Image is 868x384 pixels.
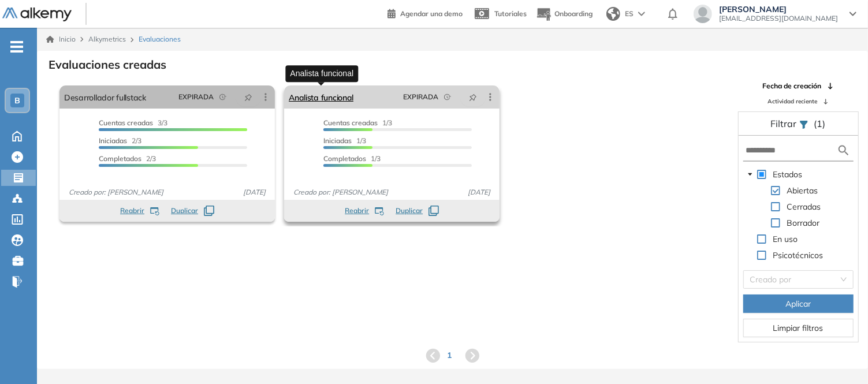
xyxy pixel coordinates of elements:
span: 2/3 [99,154,156,163]
span: Aplicar [785,297,811,310]
img: world [606,7,620,21]
span: Psicotécnicos [773,250,824,260]
span: Creado por: [PERSON_NAME] [64,187,168,197]
span: [DATE] [239,187,270,197]
span: Tutoriales [494,9,527,18]
button: pushpin [460,88,486,106]
span: Duplicar [171,206,198,216]
span: 3/3 [99,118,167,127]
span: Estados [771,167,805,181]
span: (1) [814,117,826,131]
a: Desarrollador fullstack [64,85,146,109]
span: Onboarding [554,9,593,18]
span: Cerradas [785,200,824,214]
a: Analista funcional [289,85,353,109]
button: Onboarding [536,2,593,27]
span: Abiertas [787,185,818,196]
span: En uso [771,232,800,246]
span: Cuentas creadas [323,118,378,127]
span: [EMAIL_ADDRESS][DOMAIN_NAME] [719,14,838,23]
span: Reabrir [345,206,369,216]
span: Filtrar [771,118,799,129]
span: Agendar una demo [400,9,463,18]
span: Iniciadas [99,136,127,145]
span: Limpiar filtros [773,322,824,334]
span: 1/3 [323,136,366,145]
button: pushpin [236,88,261,106]
span: field-time [219,94,226,100]
span: [DATE] [463,187,495,197]
span: Reabrir [120,206,144,216]
span: Alkymetrics [88,35,126,43]
span: Borrador [785,216,822,230]
img: arrow [638,12,645,16]
a: Agendar una demo [388,6,463,20]
span: Iniciadas [323,136,352,145]
span: 1 [448,349,452,361]
span: 2/3 [99,136,141,145]
img: Logo [2,8,72,22]
span: [PERSON_NAME] [719,5,838,14]
span: Borrador [787,218,820,228]
button: Limpiar filtros [743,319,854,337]
span: B [14,96,20,105]
span: Fecha de creación [762,81,821,91]
button: Aplicar [743,294,854,313]
span: Completados [323,154,366,163]
span: Duplicar [396,206,423,216]
span: EXPIRADA [178,92,214,102]
span: Evaluaciones [139,34,181,44]
span: Psicotécnicos [771,248,826,262]
img: search icon [837,143,851,158]
button: Reabrir [120,206,159,216]
span: 1/3 [323,118,392,127]
div: Analista funcional [285,65,358,82]
span: Abiertas [785,184,821,197]
span: 1/3 [323,154,381,163]
h3: Evaluaciones creadas [49,58,166,72]
span: Completados [99,154,141,163]
span: caret-down [747,172,753,177]
button: Duplicar [171,206,214,216]
span: Cerradas [787,202,821,212]
span: Creado por: [PERSON_NAME] [289,187,393,197]
a: Inicio [46,34,76,44]
button: Duplicar [396,206,439,216]
span: Actividad reciente [768,97,817,106]
span: pushpin [469,92,477,102]
span: Cuentas creadas [99,118,153,127]
span: ES [625,9,634,19]
span: EXPIRADA [403,92,438,102]
span: En uso [773,234,798,244]
span: pushpin [244,92,252,102]
span: Estados [773,169,803,180]
button: Reabrir [345,206,384,216]
i: - [10,46,23,48]
span: field-time [444,94,451,100]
